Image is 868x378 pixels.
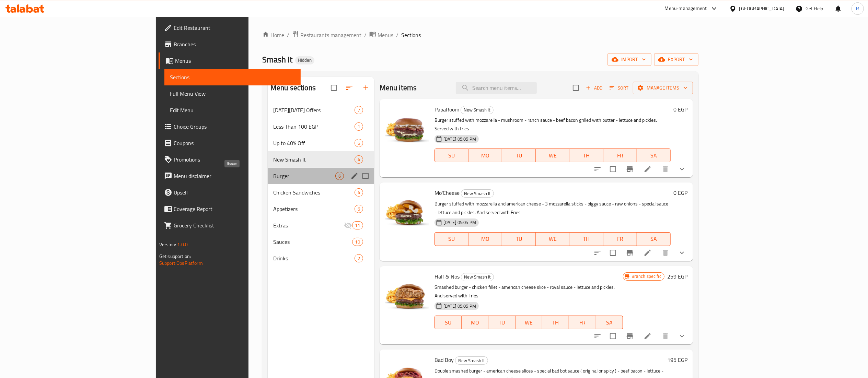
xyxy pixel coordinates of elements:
[174,188,295,197] span: Upsell
[159,20,301,36] a: Edit Restaurant
[268,102,374,118] div: [DATE][DATE] Offers7
[633,82,693,94] button: Manage items
[569,232,603,246] button: TH
[589,245,606,261] button: sort-choices
[295,56,314,64] div: Hidden
[644,249,652,257] a: Edit menu item
[441,219,479,226] span: [DATE] 05:05 PM
[461,106,494,114] div: New Smash It
[369,31,393,39] a: Menus
[502,149,536,162] button: TU
[569,316,596,329] button: FR
[613,55,646,64] span: import
[355,254,363,262] div: items
[542,316,569,329] button: TH
[471,151,499,161] span: MO
[674,328,690,344] button: show more
[539,234,567,244] span: WE
[355,255,363,262] span: 2
[358,80,374,96] button: Add section
[605,83,633,93] span: Sort items
[335,172,344,180] div: items
[273,155,355,164] span: New Smash It
[170,73,295,81] span: Sections
[599,318,620,328] span: SA
[159,201,301,217] a: Coverage Report
[569,81,583,95] span: Select section
[637,232,671,246] button: SA
[170,90,295,98] span: Full Menu View
[455,356,488,365] div: New Smash It
[644,332,652,340] a: Edit menu item
[435,116,671,133] p: Burger stuffed with mozzarella - mushroom - ranch sauce - beef bacon grilled with butter - lettuc...
[159,217,301,234] a: Grocery Checklist
[355,206,363,212] span: 6
[673,105,687,114] h6: 0 EGP
[159,252,191,261] span: Get support on:
[355,155,363,164] div: items
[164,102,301,118] a: Edit Menu
[674,245,690,261] button: show more
[273,188,355,197] span: Chicken Sandwiches
[268,250,374,267] div: Drinks2
[637,149,671,162] button: SA
[380,83,417,93] h2: Menu items
[159,36,301,52] a: Branches
[667,355,687,365] h6: 195 EGP
[273,172,335,180] span: Burger
[441,303,479,309] span: [DATE] 05:05 PM
[462,316,488,329] button: MO
[673,188,687,198] h6: 0 EGP
[441,136,479,142] span: [DATE] 05:05 PM
[678,249,686,257] svg: Show Choices
[355,139,363,147] div: items
[336,173,344,179] span: 6
[435,271,460,282] span: Half & Nos
[273,238,352,246] div: Sauces
[505,151,533,161] span: TU
[170,106,295,114] span: Edit Menu
[295,57,314,63] span: Hidden
[461,190,494,198] span: New Smash It
[536,232,569,246] button: WE
[262,31,698,39] nav: breadcrumb
[174,24,295,32] span: Edit Restaurant
[569,149,603,162] button: TH
[468,149,502,162] button: MO
[352,221,363,229] div: items
[174,205,295,213] span: Coverage Report
[638,84,687,92] span: Manage items
[164,85,301,102] a: Full Menu View
[273,122,355,131] span: Less Than 100 EGP
[352,222,363,229] span: 11
[435,316,462,329] button: SU
[572,318,593,328] span: FR
[622,328,638,344] button: Branch-specific-item
[585,84,603,92] span: Add
[539,151,567,161] span: WE
[856,5,859,12] span: R
[355,188,363,197] div: items
[268,201,374,217] div: Appetizers6
[385,188,429,232] img: Mo'Cheese
[268,118,374,135] div: Less Than 100 EGP1
[159,151,301,168] a: Promotions
[583,83,605,93] button: Add
[159,184,301,201] a: Upsell
[640,151,668,161] span: SA
[177,240,188,249] span: 1.0.0
[268,135,374,151] div: Up to 40% Off6
[352,238,363,246] div: items
[273,205,355,213] div: Appetizers
[572,151,600,161] span: TH
[536,149,569,162] button: WE
[175,57,295,65] span: Menus
[355,205,363,213] div: items
[665,4,707,13] div: Menu-management
[174,139,295,147] span: Coupons
[355,107,363,114] span: 7
[355,140,363,146] span: 6
[589,328,606,344] button: sort-choices
[644,165,652,173] a: Edit menu item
